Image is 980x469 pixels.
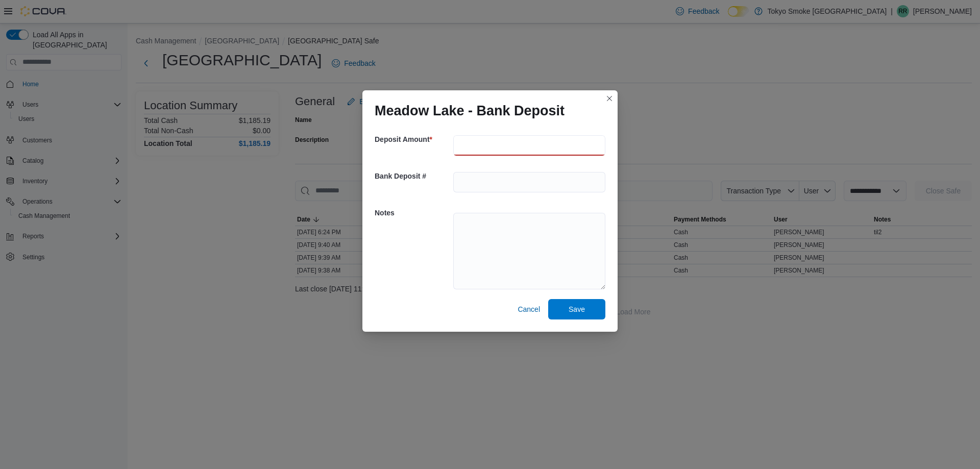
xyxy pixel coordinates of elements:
span: Save [569,304,585,314]
h5: Deposit Amount [375,129,451,150]
h5: Bank Deposit # [375,166,451,186]
button: Save [548,299,605,319]
h5: Notes [375,203,451,223]
button: Closes this modal window [603,92,616,105]
h1: Meadow Lake - Bank Deposit [375,103,565,119]
span: Cancel [518,304,540,314]
button: Cancel [513,299,544,319]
